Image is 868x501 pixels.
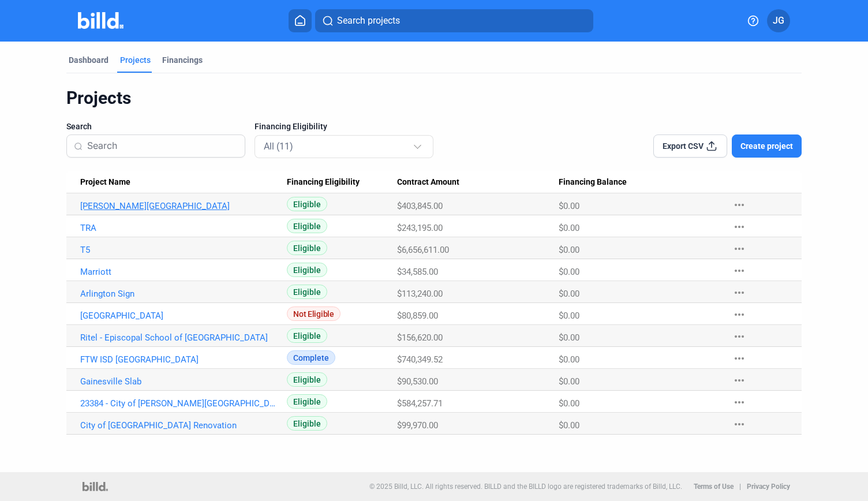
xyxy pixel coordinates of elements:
[80,245,276,255] a: T5
[694,483,734,491] b: Terms of Use
[732,264,746,278] mat-icon: more_horiz
[767,9,790,32] button: JG
[559,289,579,299] span: $0.00
[287,177,360,188] span: Financing Eligibility
[287,177,397,188] div: Financing Eligibility
[69,54,108,66] div: Dashboard
[80,177,130,188] span: Project Name
[337,14,400,28] span: Search projects
[732,352,746,365] mat-icon: more_horiz
[287,263,327,277] span: Eligible
[287,241,327,255] span: Eligible
[287,394,327,409] span: Eligible
[559,332,579,343] span: $0.00
[732,198,746,212] mat-icon: more_horiz
[287,328,327,343] span: Eligible
[732,242,746,256] mat-icon: more_horiz
[80,289,276,299] a: Arlington Sign
[747,483,790,491] b: Privacy Policy
[87,134,238,158] input: Search
[264,141,293,152] mat-select-trigger: All (11)
[397,177,559,188] div: Contract Amount
[732,417,746,431] mat-icon: more_horiz
[559,398,579,409] span: $0.00
[773,14,784,28] span: JG
[80,398,276,409] a: 23384 - City of [PERSON_NAME][GEOGRAPHIC_DATA]
[80,376,276,387] a: Gainesville Slab
[732,395,746,409] mat-icon: more_horiz
[397,311,438,321] span: $80,859.00
[80,223,276,233] a: TRA
[255,121,327,132] span: Financing Eligibility
[559,177,720,188] div: Financing Balance
[83,482,107,491] img: logo
[287,219,327,233] span: Eligible
[732,134,802,158] button: Create project
[78,12,124,29] img: Billd Company Logo
[559,376,579,387] span: $0.00
[732,330,746,343] mat-icon: more_horiz
[397,201,443,211] span: $403,845.00
[287,197,327,211] span: Eligible
[559,311,579,321] span: $0.00
[397,177,459,188] span: Contract Amount
[120,54,151,66] div: Projects
[80,311,276,321] a: [GEOGRAPHIC_DATA]
[66,121,92,132] span: Search
[559,267,579,277] span: $0.00
[397,223,443,233] span: $243,195.00
[559,354,579,365] span: $0.00
[80,267,276,277] a: Marriott
[397,289,443,299] span: $113,240.00
[369,483,682,491] p: © 2025 Billd, LLC. All rights reserved. BILLD and the BILLD logo are registered trademarks of Bil...
[287,306,340,321] span: Not Eligible
[80,354,276,365] a: FTW ISD [GEOGRAPHIC_DATA]
[287,285,327,299] span: Eligible
[80,420,276,431] a: City of [GEOGRAPHIC_DATA] Renovation
[732,286,746,300] mat-icon: more_horiz
[732,373,746,387] mat-icon: more_horiz
[80,201,276,211] a: [PERSON_NAME][GEOGRAPHIC_DATA]
[663,140,704,152] span: Export CSV
[162,54,203,66] div: Financings
[287,416,327,431] span: Eligible
[559,420,579,431] span: $0.00
[653,134,727,158] button: Export CSV
[66,87,802,109] div: Projects
[287,350,335,365] span: Complete
[315,9,593,32] button: Search projects
[559,223,579,233] span: $0.00
[80,177,287,188] div: Project Name
[739,483,741,491] p: |
[397,332,443,343] span: $156,620.00
[397,267,438,277] span: $34,585.00
[740,140,793,152] span: Create project
[397,245,449,255] span: $6,656,611.00
[397,354,443,365] span: $740,349.52
[397,420,438,431] span: $99,970.00
[559,245,579,255] span: $0.00
[397,376,438,387] span: $90,530.00
[397,398,443,409] span: $584,257.71
[80,332,276,343] a: Ritel - Episcopal School of [GEOGRAPHIC_DATA]
[732,220,746,234] mat-icon: more_horiz
[732,308,746,321] mat-icon: more_horiz
[559,201,579,211] span: $0.00
[287,372,327,387] span: Eligible
[559,177,627,188] span: Financing Balance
